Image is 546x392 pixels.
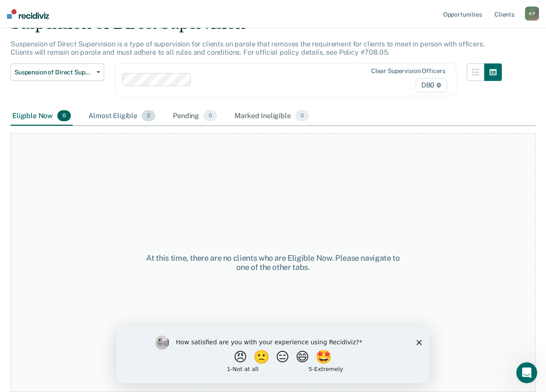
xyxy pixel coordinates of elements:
[142,253,404,272] div: At this time, there are no clients who are Eligible Now. Please navigate to one of the other tabs.
[525,7,539,21] div: K P
[416,78,447,92] span: D80
[7,9,49,19] img: Recidiviz
[10,63,104,81] button: Suspension of Direct Supervision
[10,107,73,126] div: Eligible Now0
[116,327,430,383] iframe: Survey by Kim from Recidiviz
[233,107,311,126] div: Marked Ineligible0
[10,40,485,56] p: Suspension of Direct Supervision is a type of supervision for clients on parole that removes the ...
[171,107,219,126] div: Pending0
[525,7,539,21] button: KP
[57,110,71,122] span: 0
[87,107,157,126] div: Almost Eligible2
[516,362,537,383] iframe: Intercom live chat
[295,110,309,122] span: 0
[142,110,155,122] span: 2
[203,110,217,122] span: 0
[371,67,445,75] div: Clear supervision officers
[14,69,93,76] span: Suspension of Direct Supervision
